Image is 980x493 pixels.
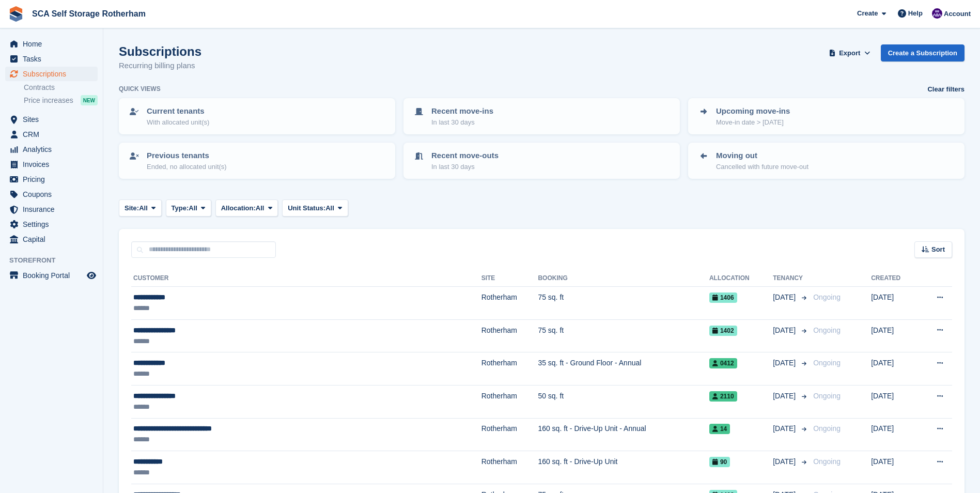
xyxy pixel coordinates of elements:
[431,162,499,172] p: In last 30 days
[716,150,808,162] p: Moving out
[28,5,150,22] a: SCA Self Storage Rotherham
[871,319,917,352] td: [DATE]
[813,359,841,367] span: Ongoing
[716,162,808,172] p: Cancelled with future move-out
[405,99,679,133] a: Recent move-ins In last 30 days
[5,232,98,246] a: menu
[23,187,85,202] span: Coupons
[481,287,538,320] td: Rotherham
[881,44,965,61] a: Create a Subscription
[871,352,917,386] td: [DATE]
[81,95,98,105] div: NEW
[189,203,197,213] span: All
[709,358,737,368] span: 0412
[119,84,161,94] h6: Quick views
[23,67,85,81] span: Subscriptions
[256,203,265,213] span: All
[871,270,917,287] th: Created
[5,157,98,172] a: menu
[147,150,227,162] p: Previous tenants
[5,268,98,283] a: menu
[85,269,98,282] a: Preview store
[23,112,85,127] span: Sites
[709,326,737,336] span: 1402
[325,203,334,213] span: All
[871,385,917,418] td: [DATE]
[538,385,709,418] td: 50 sq. ft
[813,326,841,334] span: Ongoing
[813,424,841,433] span: Ongoing
[538,270,709,287] th: Booking
[24,83,98,93] a: Contracts
[5,127,98,142] a: menu
[431,117,493,128] p: In last 30 days
[538,451,709,484] td: 160 sq. ft - Drive-Up Unit
[538,352,709,386] td: 35 sq. ft - Ground Floor - Annual
[773,270,809,287] th: Tenancy
[166,199,211,217] button: Type: All
[871,451,917,484] td: [DATE]
[5,142,98,157] a: menu
[125,203,139,213] span: Site:
[709,391,737,402] span: 2110
[932,8,942,19] img: Kelly Neesham
[931,244,945,255] span: Sort
[481,418,538,451] td: Rotherham
[24,95,98,106] a: Price increases NEW
[23,268,85,283] span: Booking Portal
[773,292,798,303] span: [DATE]
[716,117,790,128] p: Move-in date > [DATE]
[871,287,917,320] td: [DATE]
[5,217,98,232] a: menu
[538,319,709,352] td: 75 sq. ft
[23,202,85,217] span: Insurance
[23,172,85,187] span: Pricing
[23,217,85,232] span: Settings
[405,144,679,178] a: Recent move-outs In last 30 days
[813,293,841,301] span: Ongoing
[5,52,98,66] a: menu
[827,44,873,61] button: Export
[221,203,256,213] span: Allocation:
[23,52,85,66] span: Tasks
[120,99,394,133] a: Current tenants With allocated unit(s)
[481,352,538,386] td: Rotherham
[689,144,963,178] a: Moving out Cancelled with future move-out
[773,325,798,336] span: [DATE]
[131,270,481,287] th: Customer
[24,96,73,105] span: Price increases
[538,287,709,320] td: 75 sq. ft
[813,457,841,466] span: Ongoing
[5,202,98,217] a: menu
[282,199,348,217] button: Unit Status: All
[5,37,98,51] a: menu
[689,99,963,133] a: Upcoming move-ins Move-in date > [DATE]
[709,270,773,287] th: Allocation
[773,456,798,467] span: [DATE]
[9,255,103,266] span: Storefront
[431,105,493,117] p: Recent move-ins
[538,418,709,451] td: 160 sq. ft - Drive-Up Unit - Annual
[23,157,85,172] span: Invoices
[871,418,917,451] td: [DATE]
[119,60,201,72] p: Recurring billing plans
[773,358,798,368] span: [DATE]
[481,319,538,352] td: Rotherham
[716,105,790,117] p: Upcoming move-ins
[147,162,227,172] p: Ended, no allocated unit(s)
[773,391,798,402] span: [DATE]
[139,203,148,213] span: All
[927,84,965,95] a: Clear filters
[23,142,85,157] span: Analytics
[481,385,538,418] td: Rotherham
[431,150,499,162] p: Recent move-outs
[709,424,730,434] span: 14
[119,44,201,58] h1: Subscriptions
[23,127,85,142] span: CRM
[119,199,162,217] button: Site: All
[908,8,923,19] span: Help
[5,187,98,202] a: menu
[23,232,85,246] span: Capital
[8,6,24,22] img: stora-icon-8386f47178a22dfd0bd8f6a31ec36ba5ce8667c1dd55bd0f319d3a0aa187defe.svg
[120,144,394,178] a: Previous tenants Ended, no allocated unit(s)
